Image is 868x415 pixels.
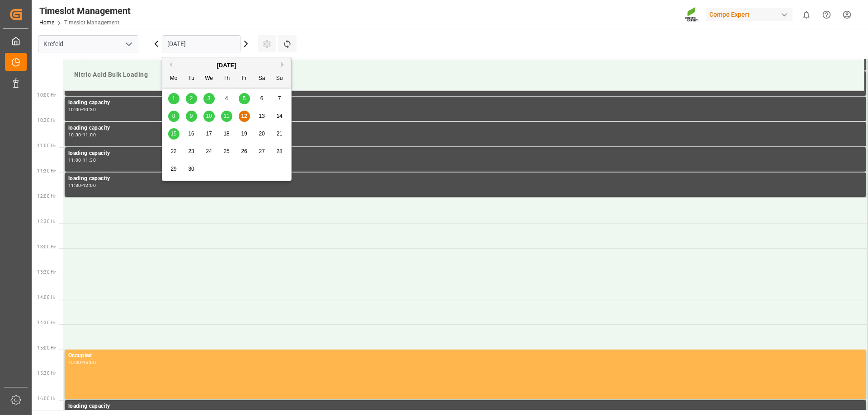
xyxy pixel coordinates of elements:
[68,124,863,133] div: loading capacity
[274,73,285,84] div: Su
[83,158,96,162] div: 11:30
[68,360,81,364] div: 15:00
[259,113,264,119] span: 13
[37,194,56,199] span: 12:00 Hr
[68,174,863,183] div: loading capacity
[168,93,179,104] div: Choose Monday, September 1st, 2025
[206,148,212,154] span: 24
[186,146,197,157] div: Choose Tuesday, September 23rd, 2025
[225,95,228,102] span: 4
[203,73,215,84] div: We
[170,148,176,154] span: 22
[83,360,96,364] div: 16:00
[188,131,194,137] span: 16
[186,163,197,175] div: Choose Tuesday, September 30th, 2025
[168,163,179,175] div: Choose Monday, September 29th, 2025
[203,111,215,122] div: Choose Wednesday, September 10th, 2025
[239,73,250,84] div: Fr
[162,35,241,52] input: DD.MM.YYYY
[223,148,229,154] span: 25
[68,402,863,411] div: loading capacity
[39,19,54,26] a: Home
[168,73,179,84] div: Mo
[276,148,282,154] span: 28
[274,146,285,157] div: Choose Sunday, September 28th, 2025
[706,6,796,23] button: Compo Expert
[37,118,56,123] span: 10:30 Hr
[168,146,179,157] div: Choose Monday, September 22nd, 2025
[239,128,250,140] div: Choose Friday, September 19th, 2025
[39,4,131,18] div: Timeslot Management
[37,93,56,98] span: 10:00 Hr
[37,295,56,300] span: 14:00 Hr
[168,128,179,140] div: Choose Monday, September 15th, 2025
[241,113,247,119] span: 12
[37,219,56,224] span: 12:30 Hr
[37,371,56,376] span: 15:30 Hr
[168,111,179,122] div: Choose Monday, September 8th, 2025
[81,183,83,187] div: -
[68,149,863,158] div: loading capacity
[206,131,212,137] span: 17
[37,168,56,173] span: 11:30 Hr
[221,73,232,84] div: Th
[221,93,232,104] div: Choose Thursday, September 4th, 2025
[172,95,175,102] span: 1
[167,62,172,67] button: Previous Month
[170,131,176,137] span: 15
[170,166,176,172] span: 29
[274,111,285,122] div: Choose Sunday, September 14th, 2025
[685,7,699,23] img: Screenshot%202023-09-29%20at%2010.02.21.png_1712312052.png
[186,93,197,104] div: Choose Tuesday, September 2nd, 2025
[188,166,194,172] span: 30
[221,111,232,122] div: Choose Thursday, September 11th, 2025
[83,133,96,137] div: 11:00
[172,113,175,119] span: 8
[276,131,282,137] span: 21
[186,111,197,122] div: Choose Tuesday, September 9th, 2025
[37,270,56,275] span: 13:30 Hr
[188,148,194,154] span: 23
[256,128,268,140] div: Choose Saturday, September 20th, 2025
[706,8,793,21] div: Compo Expert
[81,360,83,364] div: -
[81,158,83,162] div: -
[259,148,264,154] span: 27
[256,93,268,104] div: Choose Saturday, September 6th, 2025
[203,128,215,140] div: Choose Wednesday, September 17th, 2025
[190,113,193,119] span: 9
[241,131,247,137] span: 19
[68,133,81,137] div: 10:30
[239,146,250,157] div: Choose Friday, September 26th, 2025
[816,5,837,25] button: Help Center
[71,66,857,83] div: Nitric Acid Bulk Loading
[278,95,281,102] span: 7
[203,93,215,104] div: Choose Wednesday, September 3rd, 2025
[190,95,193,102] span: 2
[81,133,83,137] div: -
[239,93,250,104] div: Choose Friday, September 5th, 2025
[260,95,264,102] span: 6
[68,107,81,112] div: 10:00
[68,183,81,187] div: 11:30
[165,90,288,178] div: month 2025-09
[256,111,268,122] div: Choose Saturday, September 13th, 2025
[239,111,250,122] div: Choose Friday, September 12th, 2025
[256,146,268,157] div: Choose Saturday, September 27th, 2025
[259,131,264,137] span: 20
[83,107,96,112] div: 10:30
[256,73,268,84] div: Sa
[243,95,246,102] span: 5
[221,128,232,140] div: Choose Thursday, September 18th, 2025
[81,107,83,112] div: -
[37,320,56,325] span: 14:30 Hr
[68,351,863,360] div: Occupied
[37,143,56,148] span: 11:00 Hr
[122,37,135,51] button: open menu
[274,128,285,140] div: Choose Sunday, September 21st, 2025
[241,148,247,154] span: 26
[162,61,291,70] div: [DATE]
[203,146,215,157] div: Choose Wednesday, September 24th, 2025
[223,131,229,137] span: 18
[38,35,138,52] input: Type to search/select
